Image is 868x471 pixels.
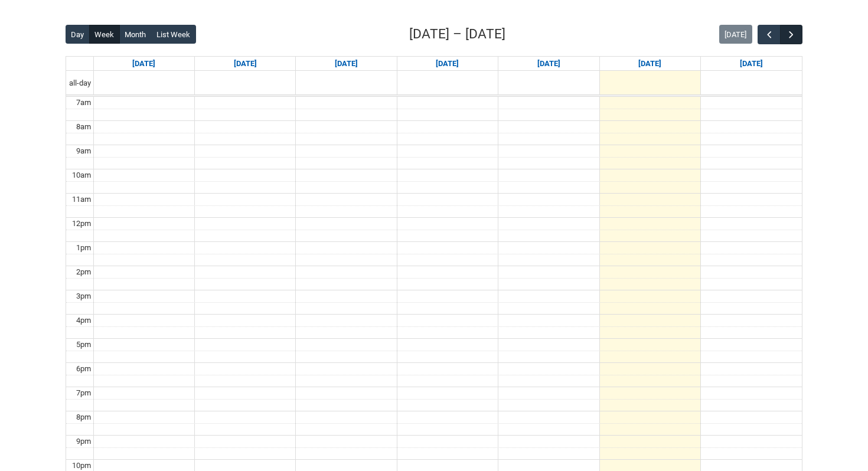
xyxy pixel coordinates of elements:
[67,77,93,89] span: all-day
[719,25,752,44] button: [DATE]
[74,97,93,109] div: 7am
[535,57,563,71] a: Go to September 4, 2025
[66,25,90,44] button: Day
[74,242,93,254] div: 1pm
[74,290,93,302] div: 3pm
[74,363,93,375] div: 6pm
[738,57,765,71] a: Go to September 6, 2025
[74,121,93,133] div: 8am
[409,24,505,44] h2: [DATE] – [DATE]
[151,25,196,44] button: List Week
[70,218,93,230] div: 12pm
[74,436,93,447] div: 9pm
[119,25,152,44] button: Month
[130,57,158,71] a: Go to August 31, 2025
[758,25,780,44] button: Previous Week
[433,57,461,71] a: Go to September 3, 2025
[74,339,93,351] div: 5pm
[74,266,93,278] div: 2pm
[780,25,802,44] button: Next Week
[74,387,93,399] div: 7pm
[332,57,360,71] a: Go to September 2, 2025
[74,145,93,157] div: 9am
[74,315,93,326] div: 4pm
[636,57,664,71] a: Go to September 5, 2025
[74,411,93,423] div: 8pm
[89,25,120,44] button: Week
[70,169,93,181] div: 10am
[231,57,259,71] a: Go to September 1, 2025
[70,194,93,205] div: 11am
